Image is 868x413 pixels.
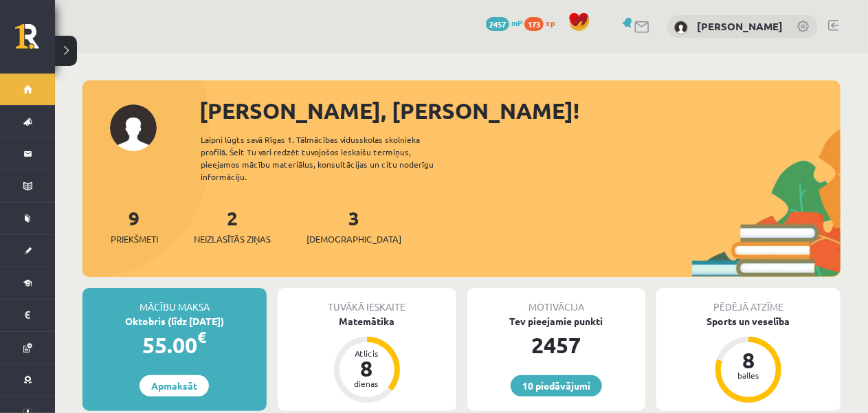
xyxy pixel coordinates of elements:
a: Apmaksāt [140,375,209,397]
span: € [197,327,206,347]
a: [PERSON_NAME] [697,19,783,33]
span: [DEMOGRAPHIC_DATA] [307,232,401,246]
a: 2457 mP [486,17,522,28]
div: Laipni lūgts savā Rīgas 1. Tālmācības vidusskolas skolnieka profilā. Šeit Tu vari redzēt tuvojošo... [201,133,458,183]
div: 8 [728,349,769,371]
div: dienas [346,379,388,388]
div: balles [728,371,769,379]
a: Sports un veselība 8 balles [656,314,841,405]
span: 173 [524,17,544,31]
span: Neizlasītās ziņas [194,232,271,246]
a: 2Neizlasītās ziņas [194,205,271,246]
img: Darja Arsjonova [674,21,688,34]
a: 9Priekšmeti [111,205,158,246]
div: 55.00 [82,328,267,361]
div: Motivācija [467,288,646,314]
span: mP [511,17,522,28]
a: Matemātika Atlicis 8 dienas [278,314,456,405]
div: Tev pieejamie punkti [467,314,646,328]
a: 10 piedāvājumi [511,375,602,397]
div: Atlicis [346,349,388,357]
span: xp [546,17,555,28]
div: 8 [346,357,388,379]
div: Mācību maksa [82,288,267,314]
span: Priekšmeti [111,232,158,246]
div: [PERSON_NAME], [PERSON_NAME]! [199,94,841,127]
div: Matemātika [278,314,456,328]
div: Oktobris (līdz [DATE]) [82,314,267,328]
div: 2457 [467,328,646,361]
a: Rīgas 1. Tālmācības vidusskola [15,24,55,58]
div: Pēdējā atzīme [656,288,841,314]
a: 173 xp [524,17,561,28]
a: 3[DEMOGRAPHIC_DATA] [307,205,401,246]
div: Tuvākā ieskaite [278,288,456,314]
div: Sports un veselība [656,314,841,328]
span: 2457 [486,17,509,31]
